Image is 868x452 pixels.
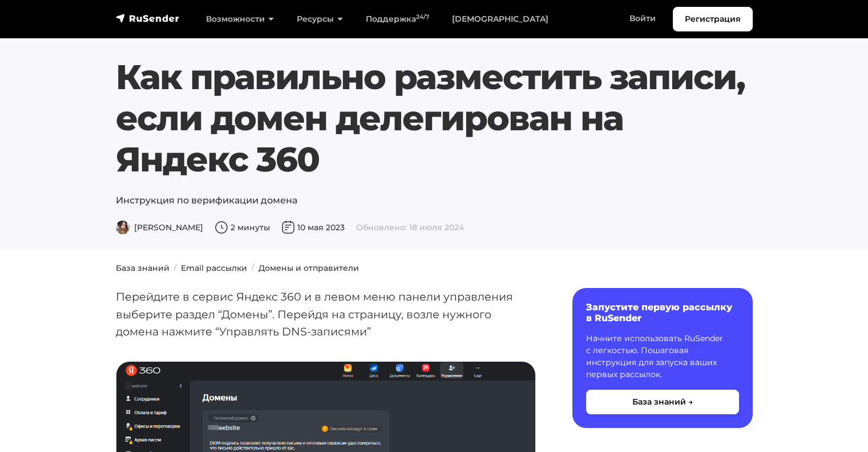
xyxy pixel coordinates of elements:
[109,262,760,274] nav: breadcrumb
[572,288,753,428] a: Запустите первую рассылку в RuSender Начните использовать RuSender с легкостью. Пошаговая инструк...
[281,221,295,234] img: Дата публикации
[116,222,203,233] span: [PERSON_NAME]
[356,222,464,233] span: Обновлено: 18 июля 2024
[116,263,169,273] a: База знаний
[181,263,247,273] a: Email рассылки
[285,7,354,31] a: Ресурсы
[116,288,536,341] p: Перейдите в сервис Яндекс 360 и в левом меню панели управления выберите раздел “Домены”. Перейдя ...
[195,7,285,31] a: Возможности
[259,263,359,273] a: Домены и отправители
[116,57,753,180] h1: Как правильно разместить записи, если домен делегирован на Яндекс 360
[215,221,228,234] img: Время чтения
[586,302,739,323] h6: Запустите первую рассылку в RuSender
[281,222,345,233] span: 10 мая 2023
[441,7,560,31] a: [DEMOGRAPHIC_DATA]
[116,194,753,207] p: Инструкция по верификации домена
[354,7,441,31] a: Поддержка24/7
[215,222,270,233] span: 2 минуты
[586,333,739,381] p: Начните использовать RuSender с легкостью. Пошаговая инструкция для запуска ваших первых рассылок.
[673,7,753,31] a: Регистрация
[618,7,667,30] a: Войти
[116,13,180,24] img: RuSender
[416,13,429,21] sup: 24/7
[586,390,739,414] button: База знаний →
